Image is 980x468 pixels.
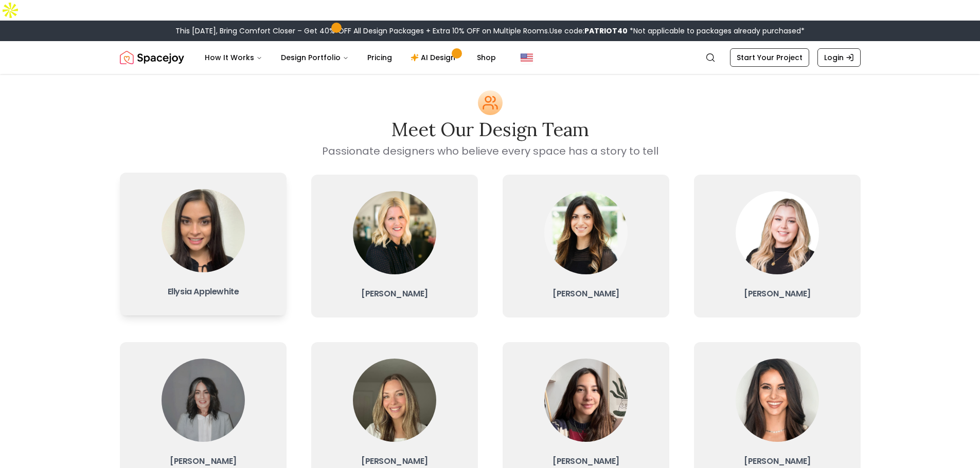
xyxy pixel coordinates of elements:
img: Kaitlyn [162,359,245,442]
img: Christina [544,191,628,274]
h3: [PERSON_NAME] [702,287,852,301]
h2: Meet our Design Team [120,119,861,140]
a: Tina[PERSON_NAME] [311,175,478,317]
a: Start Your Project [730,48,809,67]
img: Spacejoy Logo [120,47,184,68]
a: Shop [469,47,504,68]
h3: [PERSON_NAME] [319,287,470,301]
img: Ellysia [162,189,245,272]
h3: [PERSON_NAME] [511,287,661,301]
img: Hannah [736,191,819,274]
a: EllysiaEllysia Applewhite [120,173,287,315]
a: Login [817,48,861,67]
button: How It Works [197,47,271,68]
div: This [DATE], Bring Comfort Closer – Get 40% OFF All Design Packages + Extra 10% OFF on Multiple R... [175,26,805,36]
nav: Main [197,47,504,68]
a: Spacejoy [120,47,184,68]
img: Sarah [353,359,436,442]
a: Christina[PERSON_NAME] [503,175,669,317]
img: Angela [736,359,819,442]
span: Use code: [549,26,628,36]
a: Hannah[PERSON_NAME] [694,175,861,317]
a: AI Design [402,47,467,68]
nav: Global [120,41,861,74]
p: Passionate designers who believe every space has a story to tell [194,144,787,158]
span: *Not applicable to packages already purchased* [628,26,805,36]
img: Tina [353,191,436,274]
button: Design Portfolio [273,47,357,68]
h3: Ellysia Applewhite [128,285,278,299]
b: PATRIOT40 [584,26,628,36]
img: United States [521,51,533,64]
img: Maria [544,359,628,442]
a: Pricing [359,47,400,68]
